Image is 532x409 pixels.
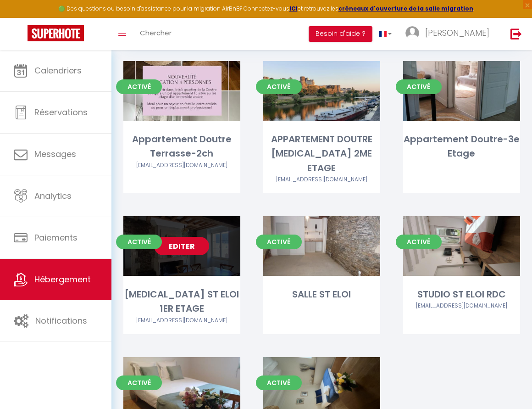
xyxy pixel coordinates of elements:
[34,106,88,118] span: Réservations
[116,235,162,249] span: Activé
[263,287,380,302] div: SALLE ST ELOI
[34,190,72,202] span: Analytics
[263,132,380,175] div: APPARTEMENT DOUTRE [MEDICAL_DATA] 2ME ETAGE
[403,302,520,310] div: Airbnb
[123,316,240,325] div: Airbnb
[263,175,380,184] div: Airbnb
[34,65,82,76] span: Calendriers
[34,232,78,243] span: Paiements
[116,79,162,94] span: Activé
[256,79,302,94] span: Activé
[7,4,35,31] button: Ouvrir le widget de chat LiveChat
[493,368,525,402] iframe: Chat
[123,161,240,170] div: Airbnb
[34,274,91,285] span: Hébergement
[289,5,298,12] a: ICI
[510,28,522,39] img: logout
[35,315,87,326] span: Notifications
[256,375,302,390] span: Activé
[403,132,520,161] div: Appartement Doutre-3e Etage
[396,79,442,94] span: Activé
[403,287,520,302] div: STUDIO ST ELOI RDC
[123,287,240,316] div: [MEDICAL_DATA] ST ELOI 1ER ETAGE
[34,148,76,160] span: Messages
[338,5,473,12] a: créneaux d'ouverture de la salle migration
[28,25,84,41] img: Super Booking
[256,235,302,249] span: Activé
[116,375,162,390] span: Activé
[154,237,209,255] a: Editer
[309,26,372,42] button: Besoin d'aide ?
[133,18,178,50] a: Chercher
[425,27,489,39] span: [PERSON_NAME]
[405,26,419,40] img: ...
[140,28,172,38] span: Chercher
[123,132,240,161] div: Appartement Doutre Terrasse-2ch
[399,18,501,50] a: ... [PERSON_NAME]
[396,235,442,249] span: Activé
